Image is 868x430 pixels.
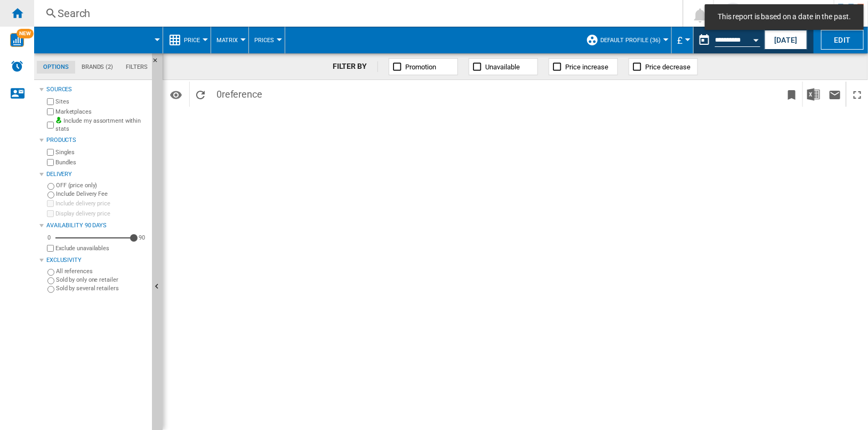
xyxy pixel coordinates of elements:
[807,88,820,101] img: excel-24x24.png
[600,37,661,44] span: Default profile (36)
[47,118,54,132] input: Include my assortment within stats
[47,108,54,115] input: Marketplaces
[190,82,211,107] button: Reload
[47,200,54,207] input: Include delivery price
[629,58,698,75] button: Price decrease
[119,61,154,74] md-tab-item: Filters
[47,245,54,252] input: Display delivery price
[46,85,148,94] div: Sources
[165,85,187,104] button: Options
[746,29,766,48] button: Open calendar
[600,27,666,53] button: Default profile (36)
[37,61,75,74] md-tab-item: Options
[47,210,54,217] input: Display delivery price
[55,117,62,123] img: mysite-bg-18x18.png
[216,37,238,44] span: Matrix
[56,276,148,284] label: Sold by only one retailer
[47,149,54,156] input: Singles
[45,234,53,242] div: 0
[56,267,148,275] label: All references
[694,27,762,53] div: This report is based on a date in the past.
[389,58,458,75] button: Promotion
[586,27,666,53] div: Default profile (36)
[55,210,148,218] label: Display delivery price
[821,30,864,50] button: Edit
[11,60,23,73] img: alerts-logo.svg
[333,61,378,72] div: FILTER BY
[56,284,148,292] label: Sold by several retailers
[10,33,24,47] img: wise-card.svg
[824,82,846,107] button: Send this report by email
[714,12,854,22] span: This report is based on a date in the past.
[469,58,538,75] button: Unavailable
[58,6,655,21] div: Search
[47,277,54,284] input: Sold by only one retailer
[47,183,54,190] input: OFF (price only)
[46,221,148,230] div: Availability 90 Days
[55,158,148,166] label: Bundles
[405,63,436,71] span: Promotion
[184,37,200,44] span: Price
[56,190,148,198] label: Include Delivery Fee
[677,27,688,53] button: £
[485,63,520,71] span: Unavailable
[47,159,54,166] input: Bundles
[55,200,148,208] label: Include delivery price
[565,63,608,71] span: Price increase
[168,27,205,53] div: Price
[55,233,134,243] md-slider: Availability
[55,148,148,156] label: Singles
[694,29,715,51] button: md-calendar
[549,58,618,75] button: Price increase
[75,61,119,74] md-tab-item: Brands (2)
[46,136,148,145] div: Products
[136,234,148,242] div: 90
[47,269,54,276] input: All references
[847,82,868,107] button: Maximize
[254,37,274,44] span: Prices
[211,82,268,104] span: 0
[781,82,802,107] button: Bookmark this report
[55,108,148,116] label: Marketplaces
[17,29,34,38] span: NEW
[47,98,54,105] input: Sites
[222,89,262,100] span: reference
[254,27,279,53] button: Prices
[56,181,148,189] label: OFF (price only)
[803,82,824,107] button: Download in Excel
[645,63,690,71] span: Price decrease
[677,35,682,46] span: £
[55,98,148,106] label: Sites
[47,192,54,198] input: Include Delivery Fee
[152,53,165,73] button: Hide
[46,170,148,179] div: Delivery
[55,117,148,133] label: Include my assortment within stats
[55,244,148,252] label: Exclude unavailables
[765,30,807,50] button: [DATE]
[216,27,243,53] button: Matrix
[46,256,148,265] div: Exclusivity
[672,27,694,53] md-menu: Currency
[47,286,54,293] input: Sold by several retailers
[184,27,205,53] button: Price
